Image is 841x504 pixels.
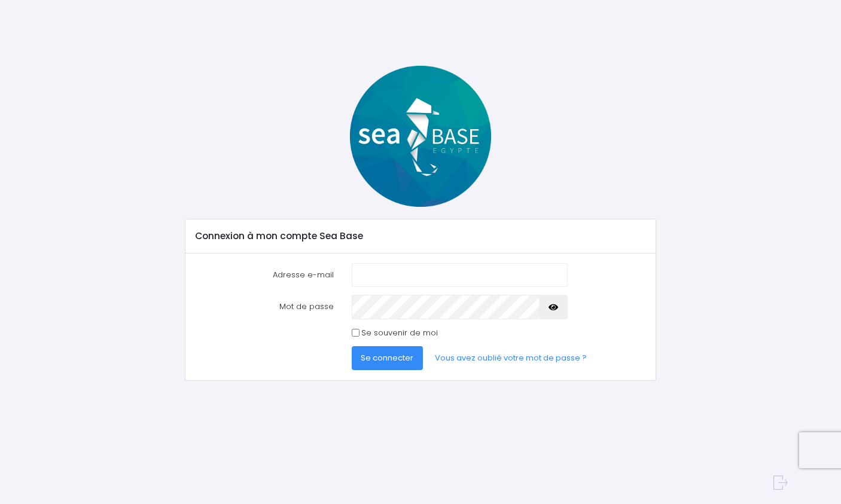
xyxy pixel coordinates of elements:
button: Se connecter [352,346,423,370]
div: Connexion à mon compte Sea Base [185,219,655,253]
span: Se connecter [361,352,413,364]
a: Vous avez oublié votre mot de passe ? [425,346,596,370]
label: Mot de passe [187,295,343,319]
label: Adresse e-mail [187,263,343,287]
label: Se souvenir de moi [361,327,438,339]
